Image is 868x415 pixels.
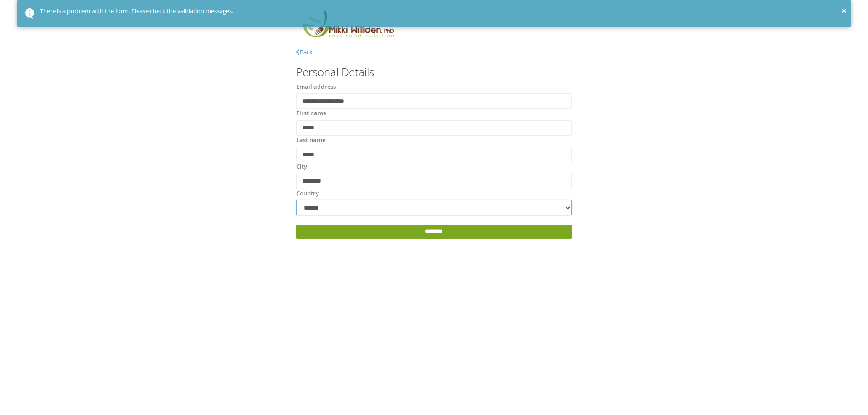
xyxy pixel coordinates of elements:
button: × [842,4,847,18]
h3: Personal Details [296,66,572,78]
label: City [296,162,307,171]
label: Country [296,189,319,198]
label: First name [296,109,326,118]
label: Last name [296,136,325,145]
label: Email address [296,82,336,92]
a: Back [296,48,313,56]
div: There is a problem with the form. Please check the validation messages. [40,7,844,16]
